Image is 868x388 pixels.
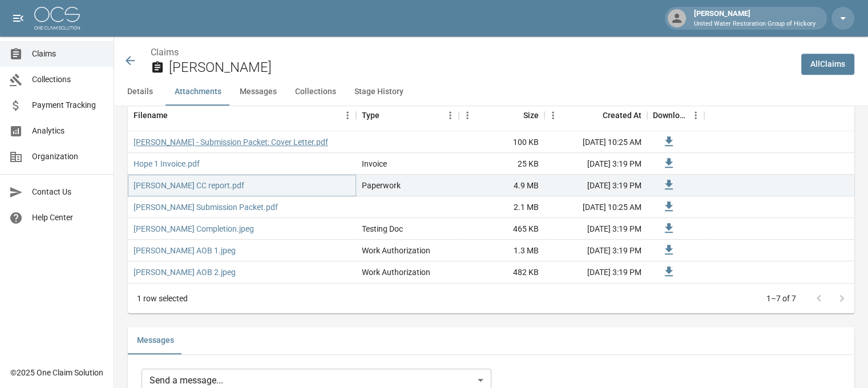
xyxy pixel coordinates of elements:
div: Download [647,99,704,131]
button: Details [114,78,165,106]
button: Messages [231,78,286,106]
div: Filename [128,99,356,131]
button: Menu [442,107,459,124]
div: [DATE] 3:19 PM [544,153,647,175]
button: Attachments [165,78,231,106]
nav: breadcrumb [151,46,792,59]
button: Menu [339,107,356,124]
div: Work Authorization [362,266,430,278]
div: Created At [544,99,647,131]
a: Hope 1 Invoice.pdf [134,158,200,169]
a: [PERSON_NAME] - Submission Packet: Cover Letter.pdf [134,136,328,148]
div: 1 row selected [137,293,188,304]
span: Organization [32,151,104,163]
div: Work Authorization [362,245,430,256]
div: © 2025 One Claim Solution [10,367,103,378]
div: 465 KB [459,218,544,240]
a: Claims [151,47,179,58]
span: Collections [32,74,104,86]
a: [PERSON_NAME] CC report.pdf [134,180,244,191]
a: AllClaims [801,54,854,75]
p: 1–7 of 7 [766,293,796,304]
div: 2.1 MB [459,196,544,218]
div: [DATE] 3:19 PM [544,261,647,283]
a: [PERSON_NAME] Submission Packet.pdf [134,201,278,213]
span: Contact Us [32,186,104,198]
div: Type [356,99,459,131]
button: Menu [544,107,562,124]
div: Size [459,99,544,131]
div: Paperwork [362,180,401,191]
div: Download [653,99,687,131]
button: Menu [687,107,704,124]
span: Payment Tracking [32,99,104,111]
div: [DATE] 10:25 AM [544,131,647,153]
span: Claims [32,48,104,60]
a: [PERSON_NAME] AOB 2.jpeg [134,266,236,278]
div: Size [523,99,539,131]
button: Stage History [345,78,413,106]
div: related-list tabs [128,327,854,354]
div: [DATE] 3:19 PM [544,175,647,196]
a: [PERSON_NAME] Completion.jpeg [134,223,254,235]
div: [PERSON_NAME] [689,8,820,29]
div: [DATE] 3:19 PM [544,218,647,240]
div: Testing Doc [362,223,403,235]
span: Help Center [32,212,104,224]
button: Menu [459,107,476,124]
button: Collections [286,78,345,106]
p: United Water Restoration Group of Hickory [694,19,815,29]
div: [DATE] 3:19 PM [544,240,647,261]
button: open drawer [7,7,30,30]
div: 100 KB [459,131,544,153]
div: 4.9 MB [459,175,544,196]
div: Created At [603,99,641,131]
img: ocs-logo-white-transparent.png [34,7,80,30]
div: Invoice [362,158,387,169]
a: [PERSON_NAME] AOB 1.jpeg [134,245,236,256]
h2: [PERSON_NAME] [169,59,792,76]
div: [DATE] 10:25 AM [544,196,647,218]
div: Filename [134,99,168,131]
div: Type [362,99,380,131]
div: 25 KB [459,153,544,175]
div: anchor tabs [114,78,868,106]
div: 1.3 MB [459,240,544,261]
div: 482 KB [459,261,544,283]
button: Messages [128,327,183,354]
span: Analytics [32,125,104,137]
